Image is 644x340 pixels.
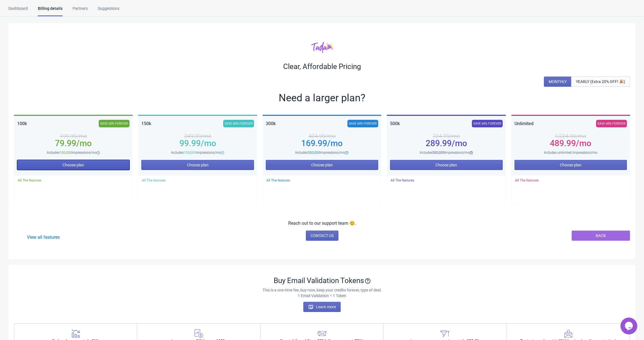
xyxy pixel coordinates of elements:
span: Includes impressions/mo [47,151,97,155]
a: CONTACT US [306,231,338,241]
div: Dashboard [8,6,28,15]
span: Choose plan [63,163,84,167]
div: SAVE 60% FOREVER [223,120,254,127]
div: 424.99 /mo [266,134,378,138]
span: All The features [391,178,414,182]
span: 100,000 [59,151,72,155]
div: Partners [73,6,88,15]
span: Includes impressions/mo [295,151,345,155]
span: Choose plan [187,163,209,167]
span: YEARLY (Extra 20% OFF! 🎉) [576,79,625,84]
div: 99.99 [141,141,254,146]
div: SAVE 60% FOREVER [596,120,627,127]
p: 1 Email Validation = 1 Token [14,293,630,298]
img: buyEmailTokens-2.svg [194,329,203,338]
span: /mo [201,138,216,148]
button: Choose plan [266,160,378,170]
span: /mo [576,138,591,148]
span: All The features [266,178,290,182]
button: Choose plan [17,160,130,170]
div: 289.99 [390,141,502,146]
div: Suggestions [98,6,119,15]
span: Includes unlimited Impressions/mo [544,151,597,155]
span: MONTHLY [549,79,567,84]
div: SAVE 60% FOREVER [472,120,503,127]
button: MONTHLY [544,77,571,87]
iframe: chat widget [620,318,638,334]
img: buyEmailTokens-5.svg [564,329,573,338]
span: Learn more [308,304,336,310]
button: YEARLY (Extra 20% OFF! 🎉) [571,77,630,87]
span: Includes impressions/mo [171,151,221,155]
span: /mo [76,138,92,148]
span: /mo [452,138,467,148]
div: 489.99 [514,141,627,146]
div: 79.99 [17,141,130,146]
span: Includes impressions/mo [420,151,470,155]
p: This is a one-time fee, buy now, keep your credits forever, type of deal. [14,287,630,293]
p: Reach out to our support team 😊. [288,220,356,227]
div: 199.99 /mo [17,134,130,138]
span: CONTACT US [311,233,334,238]
span: Choose plan [560,163,581,167]
div: 1,224.99 /mo [514,134,627,138]
img: tadacolor.png [311,42,333,53]
img: buyEmailTokens-3.svg [317,329,326,338]
div: 300k [266,120,276,127]
img: buyEmailTokens-1.svg [71,329,80,338]
button: Learn more [303,302,341,312]
div: 150k [141,120,151,127]
button: Choose plan [390,160,502,170]
button: Choose plan [141,160,254,170]
span: BACK [596,233,606,238]
div: 500k [390,120,400,127]
span: 300,000 [308,151,320,155]
div: Unlimited [514,120,534,127]
span: All The features [142,178,165,182]
div: SAVE 60% FOREVER [99,120,130,127]
button: Choose plan [514,160,627,170]
span: Choose plan [435,163,457,167]
div: 249.99 /mo [141,134,254,138]
a: View all features [27,235,60,240]
div: Need a larger plan? [14,93,630,102]
span: All The features [18,178,41,182]
div: Buy Email Validation Tokens [14,276,630,285]
img: buyEmailTokens-4.svg [440,329,449,338]
div: Billing details [38,6,63,16]
span: 500,000 [432,151,445,155]
div: 100k [17,120,27,127]
div: Clear, Affordable Pricing [14,62,630,71]
div: SAVE 60% FOREVER [347,120,378,127]
span: /mo [327,138,343,148]
div: 169.99 [266,141,378,146]
button: BACK [572,231,630,241]
span: Choose plan [311,163,333,167]
div: 724.99 /mo [390,134,502,138]
span: All The features [515,178,539,182]
span: 150,000 [184,151,196,155]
